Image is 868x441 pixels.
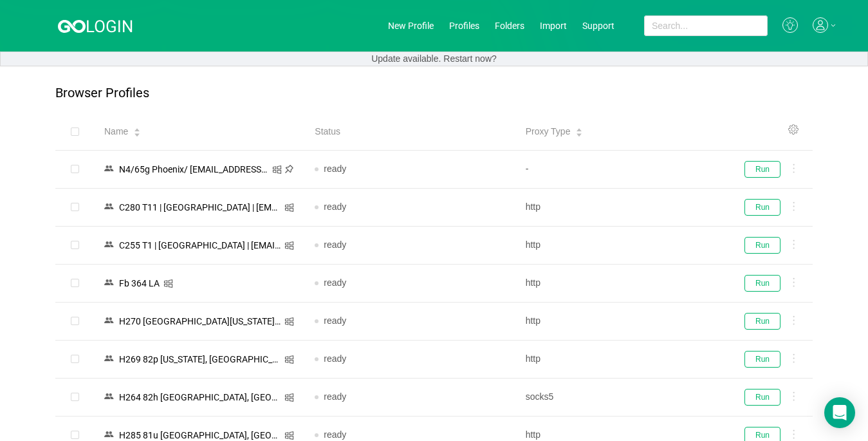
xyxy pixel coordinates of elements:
[284,241,294,250] i: icon: windows
[324,391,346,402] span: ready
[284,431,294,440] i: icon: windows
[540,21,567,31] a: Import
[515,341,726,379] td: http
[284,355,294,364] i: icon: windows
[576,131,583,135] i: icon: caret-down
[515,265,726,303] td: http
[284,393,294,402] i: icon: windows
[744,275,780,292] button: Run
[744,351,780,368] button: Run
[744,237,780,254] button: Run
[324,277,346,288] span: ready
[744,313,780,330] button: Run
[324,315,346,326] span: ready
[324,353,346,364] span: ready
[284,317,294,326] i: icon: windows
[324,202,346,212] span: ready
[115,313,284,330] div: Н270 [GEOGRAPHIC_DATA][US_STATE]/ [EMAIL_ADDRESS][DOMAIN_NAME]
[526,125,571,138] span: Proxy Type
[744,161,780,178] button: Run
[115,275,163,292] div: Fb 364 LA
[284,203,294,212] i: icon: windows
[824,397,855,428] div: Open Intercom Messenger
[315,125,340,138] span: Status
[495,21,524,31] a: Folders
[582,21,614,31] a: Support
[134,127,141,131] i: icon: caret-up
[115,351,284,368] div: Н269 82p [US_STATE], [GEOGRAPHIC_DATA]/ [EMAIL_ADDRESS][DOMAIN_NAME]
[744,199,780,216] button: Run
[515,379,726,417] td: socks5
[115,199,284,216] div: C280 T11 | [GEOGRAPHIC_DATA] | [EMAIL_ADDRESS][DOMAIN_NAME]
[55,86,149,100] p: Browser Profiles
[104,125,128,138] span: Name
[163,279,173,288] i: icon: windows
[115,389,284,406] div: Н264 82h [GEOGRAPHIC_DATA], [GEOGRAPHIC_DATA]/ [EMAIL_ADDRESS][DOMAIN_NAME]
[134,131,141,135] i: icon: caret-down
[324,239,346,250] span: ready
[324,164,346,174] span: ready
[515,189,726,227] td: http
[515,151,726,189] td: -
[388,21,434,31] a: New Profile
[449,21,479,31] a: Profiles
[272,165,282,174] i: icon: windows
[575,126,583,135] div: Sort
[324,429,346,440] span: ready
[576,127,583,131] i: icon: caret-up
[284,164,294,174] i: icon: pushpin
[744,389,780,406] button: Run
[115,161,272,178] div: N4/65g Phoenix/ [EMAIL_ADDRESS][DOMAIN_NAME]
[515,227,726,265] td: http
[133,126,141,135] div: Sort
[644,15,768,36] input: Search...
[115,237,284,254] div: C255 T1 | [GEOGRAPHIC_DATA] | [EMAIL_ADDRESS][DOMAIN_NAME]
[515,303,726,341] td: http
